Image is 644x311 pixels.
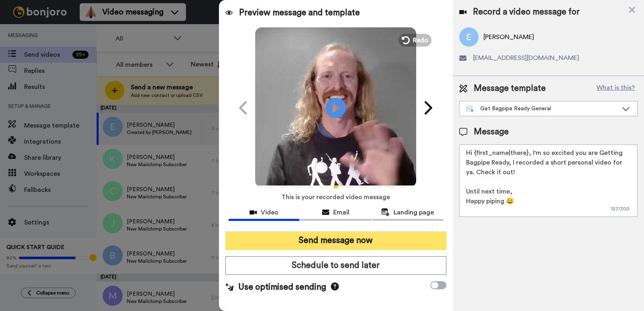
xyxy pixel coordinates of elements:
[474,126,509,138] span: Message
[473,53,579,63] span: [EMAIL_ADDRESS][DOMAIN_NAME]
[459,144,638,217] textarea: Hi {first_name|there}, I'm so excited you are Getting Bagpipe Ready, I recorded a short personal ...
[474,82,546,95] span: Message template
[466,105,618,113] div: Get Bagpipe Ready General
[225,231,446,250] button: Send message now
[394,208,434,217] span: Landing page
[281,188,390,206] span: This is your recorded video message
[225,256,446,275] button: Schedule to send later
[466,106,474,112] img: nextgen-template.svg
[261,208,279,217] span: Video
[238,281,326,293] span: Use optimised sending
[594,82,638,95] button: What is this?
[333,208,349,217] span: Email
